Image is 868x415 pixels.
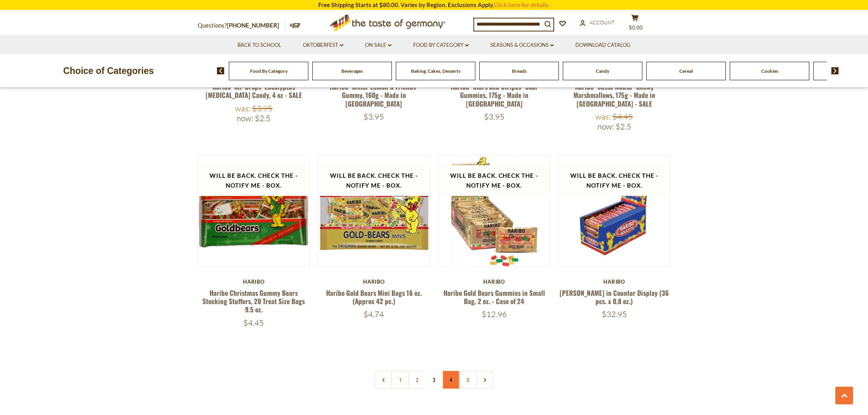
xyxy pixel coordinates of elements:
[318,279,430,285] div: Haribo
[580,18,615,27] a: Account
[612,112,633,122] span: $4.45
[597,122,614,131] label: Now:
[198,20,285,31] p: Questions?
[235,103,250,113] label: Was:
[206,82,302,100] a: Haribo "Air-Drops" Eucalyptus [MEDICAL_DATA] Candy, 4 oz - SALE
[365,41,391,50] a: On Sale
[438,155,550,267] img: Haribo
[438,279,550,285] div: Haribo
[623,14,647,34] button: $0.00
[202,288,305,315] a: Haribo Christmas Gummy Bears Stocking Stuffers, 20 Treat Size Bags 9.5 oz.
[408,371,426,389] a: 2
[484,112,504,122] span: $3.95
[573,82,655,109] a: Haribo "Süsse Mäuse" Chewy Marshmallows, 175g - Made in [GEOGRAPHIC_DATA] - SALE
[364,309,384,319] span: $4.74
[217,67,224,74] img: previous arrow
[318,155,430,267] img: Haribo
[560,288,669,306] a: [PERSON_NAME] in Counter Display (36 pcs. x 0.8 oz.)
[237,113,253,123] label: Now:
[255,113,271,123] span: $2.5
[442,371,460,389] a: 4
[227,22,279,29] a: [PHONE_NUMBER]
[237,41,281,50] a: Back to School
[252,103,273,113] span: $3.95
[451,82,538,109] a: Haribo "Stars and Stripes” Sour Gummies, 175g - Made in [GEOGRAPHIC_DATA]
[590,19,615,26] span: Account
[250,68,287,74] a: Food By Category
[330,82,418,109] a: Haribo "Bitter Lemon & Friends” Gummy, 160g - Made in [GEOGRAPHIC_DATA]
[602,309,627,319] span: $32.95
[512,68,527,74] a: Breads
[679,68,693,74] a: Cereal
[595,112,611,122] label: Was:
[341,68,363,74] a: Beverages
[482,309,507,319] span: $12.96
[558,155,670,267] img: Haribo
[490,41,554,50] a: Seasons & Occasions
[761,68,778,74] a: Cookies
[443,288,545,306] a: Haribo Gold Bears Gummies in Small Bag, 2 oz. - Case of 24
[575,41,631,50] a: Download Catalog
[629,24,643,31] span: $0.00
[326,288,422,306] a: Haribo Gold Bears Mini Bags 16 oz. (Approx 42 pc.)
[391,371,409,389] a: 1
[494,1,550,8] a: Click here for details.
[596,68,609,74] a: Candy
[831,67,839,74] img: next arrow
[303,41,343,50] a: Oktoberfest
[198,279,310,285] div: Haribo
[198,155,310,267] img: Haribo
[243,318,264,328] span: $4.45
[459,371,477,389] a: 5
[364,112,384,122] span: $3.95
[413,41,469,50] a: Food By Category
[411,68,460,74] a: Baking, Cakes, Desserts
[558,279,670,285] div: Haribo
[616,122,631,131] span: $2.5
